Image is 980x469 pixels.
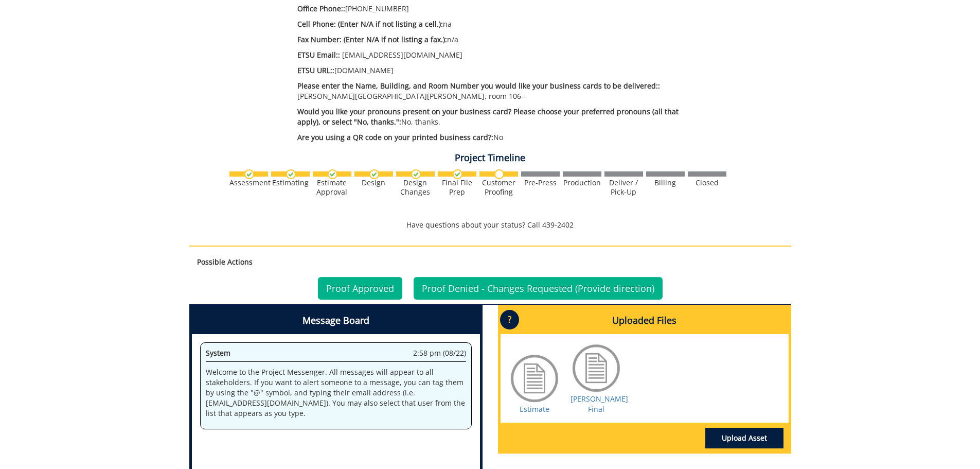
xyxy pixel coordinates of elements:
[189,153,791,163] h4: Project Timeline
[297,50,700,60] p: [EMAIL_ADDRESS][DOMAIN_NAME]
[369,169,379,179] img: checkmark
[297,81,700,101] p: [PERSON_NAME][GEOGRAPHIC_DATA][PERSON_NAME], room 106--
[206,348,230,358] span: System
[297,65,334,75] span: ETSU URL::
[271,178,310,187] div: Estimating
[411,169,421,179] img: checkmark
[297,34,447,44] span: Fax Number: (Enter N/A if not listing a fax.):
[297,132,700,143] p: No
[453,169,462,179] img: checkmark
[604,178,643,197] div: Deliver / Pick-Up
[479,178,518,197] div: Customer Proofing
[354,178,393,187] div: Design
[197,257,253,267] strong: Possible Actions
[328,169,337,179] img: checkmark
[520,404,549,414] a: Estimate
[500,310,519,329] p: ?
[297,132,493,142] span: Are you using a QR code on your printed business card?:
[318,277,402,300] a: Proof Approved
[413,348,466,358] span: 2:58 pm (08/22)
[297,107,700,127] p: No, thanks.
[494,169,504,179] img: no
[313,178,351,197] div: Estimate Approval
[206,367,466,419] p: Welcome to the Project Messenger. All messages will appear to all stakeholders. If you want to al...
[396,178,435,197] div: Design Changes
[297,19,443,29] span: Cell Phone: (Enter N/A if not listing a cell.):
[244,169,254,179] img: checkmark
[297,34,700,45] p: n/a
[414,277,663,300] a: Proof Denied - Changes Requested (Provide direction)
[297,81,660,91] span: Please enter the Name, Building, and Room Number you would like your business cards to be deliver...
[286,169,296,179] img: checkmark
[297,4,345,13] span: Office Phone::
[297,107,679,127] span: Would you like your pronouns present on your business card? Please choose your preferred pronouns...
[521,178,560,187] div: Pre-Press
[297,4,700,14] p: [PHONE_NUMBER]
[189,220,791,230] p: Have questions about your status? Call 439-2402
[438,178,476,197] div: Final File Prep
[297,50,340,60] span: ETSU Email::
[563,178,601,187] div: Production
[646,178,685,187] div: Billing
[192,307,480,334] h4: Message Board
[571,394,628,414] a: [PERSON_NAME] Final
[229,178,268,187] div: Assessment
[688,178,726,187] div: Closed
[297,65,700,76] p: [DOMAIN_NAME]
[501,307,789,334] h4: Uploaded Files
[297,19,700,29] p: na
[705,428,783,448] a: Upload Asset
